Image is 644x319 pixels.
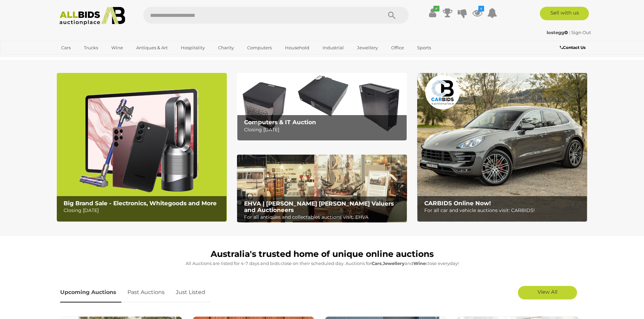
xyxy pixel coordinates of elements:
[57,53,114,64] a: [GEOGRAPHIC_DATA]
[318,42,348,53] a: Industrial
[244,119,316,126] b: Computers & IT Auction
[417,73,587,222] img: CARBIDS Online Now!
[518,286,577,299] a: View All
[237,73,407,141] img: Computers & IT Auction
[353,42,382,53] a: Jewellery
[244,126,403,134] p: Closing [DATE]
[281,42,314,53] a: Household
[132,42,172,53] a: Antiques & Art
[214,42,238,53] a: Charity
[57,42,75,53] a: Cars
[472,7,482,19] a: 4
[569,30,570,35] span: |
[478,6,484,11] i: 4
[540,7,589,20] a: Sell with us
[413,42,435,53] a: Sports
[60,249,584,259] h1: Australia's trusted home of unique online auctions
[417,73,587,222] a: CARBIDS Online Now! CARBIDS Online Now! For all car and vehicle auctions visit: CARBIDS!
[538,289,557,295] span: View All
[428,7,438,19] a: ✔
[237,73,407,141] a: Computers & IT Auction Computers & IT Auction Closing [DATE]
[413,261,426,266] strong: Wine
[60,260,584,267] p: All Auctions are listed for 4-7 days and bids close on their scheduled day. Auctions for , and cl...
[56,7,129,25] img: Allbids.com.au
[64,206,223,215] p: Closing [DATE]
[79,42,102,53] a: Trucks
[383,261,405,266] strong: Jewellery
[237,155,407,223] img: EHVA | Evans Hastings Valuers and Auctioneers
[171,283,210,302] a: Just Listed
[433,6,439,11] i: ✔
[57,73,227,222] img: Big Brand Sale - Electronics, Whitegoods and More
[176,42,209,53] a: Hospitality
[375,7,409,24] button: Search
[547,30,569,35] a: lostegg
[107,42,127,53] a: Wine
[387,42,408,53] a: Office
[122,283,170,302] a: Past Auctions
[560,44,587,51] a: Contact Us
[57,73,227,222] a: Big Brand Sale - Electronics, Whitegoods and More Big Brand Sale - Electronics, Whitegoods and Mo...
[424,206,583,215] p: For all car and vehicle auctions visit: CARBIDS!
[243,42,276,53] a: Computers
[60,283,121,302] a: Upcoming Auctions
[547,30,568,35] strong: lostegg
[372,261,382,266] strong: Cars
[244,213,403,221] p: For all antiques and collectables auctions visit: EHVA
[244,200,394,213] b: EHVA | [PERSON_NAME] [PERSON_NAME] Valuers and Auctioneers
[237,155,407,223] a: EHVA | Evans Hastings Valuers and Auctioneers EHVA | [PERSON_NAME] [PERSON_NAME] Valuers and Auct...
[424,200,491,207] b: CARBIDS Online Now!
[571,30,591,35] a: Sign Out
[64,200,217,207] b: Big Brand Sale - Electronics, Whitegoods and More
[560,45,586,50] b: Contact Us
